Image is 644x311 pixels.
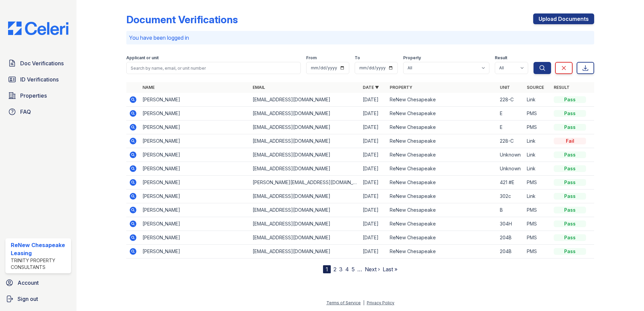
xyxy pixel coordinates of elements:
td: [EMAIL_ADDRESS][DOMAIN_NAME] [250,217,360,231]
a: Account [3,276,74,289]
td: E [497,107,524,120]
td: [EMAIL_ADDRESS][DOMAIN_NAME] [250,120,360,134]
span: Account [18,279,39,287]
td: 204B [497,245,524,258]
td: ReNew Chesapeake [387,203,497,217]
div: Pass [554,234,586,241]
a: Last » [383,266,397,273]
div: Pass [554,220,586,227]
td: 421 #E [497,176,524,189]
td: ReNew Chesapeake [387,120,497,134]
span: Doc Verifications [20,59,64,67]
td: ReNew Chesapeake [387,93,497,107]
td: [PERSON_NAME] [140,93,250,107]
td: [EMAIL_ADDRESS][DOMAIN_NAME] [250,107,360,120]
td: ReNew Chesapeake [387,107,497,120]
td: [PERSON_NAME] [140,148,250,162]
td: [PERSON_NAME][EMAIL_ADDRESS][DOMAIN_NAME] [250,176,360,189]
input: Search by name, email, or unit number [126,62,301,74]
td: [DATE] [360,203,387,217]
td: PMS [524,203,551,217]
a: 3 [339,266,343,273]
a: Doc Verifications [5,57,71,70]
a: Date ▼ [363,85,379,90]
span: ID Verifications [20,75,59,83]
td: [EMAIL_ADDRESS][DOMAIN_NAME] [250,134,360,148]
a: Next › [365,266,380,273]
td: PMS [524,231,551,245]
td: PMS [524,176,551,189]
a: Privacy Policy [367,300,394,305]
td: [PERSON_NAME] [140,203,250,217]
td: B [497,203,524,217]
p: You have been logged in [129,34,591,42]
a: Sign out [3,292,74,306]
td: Unknown [497,162,524,176]
div: | [363,300,364,305]
td: 228-C [497,134,524,148]
td: Link [524,162,551,176]
td: [EMAIL_ADDRESS][DOMAIN_NAME] [250,203,360,217]
td: [DATE] [360,107,387,120]
td: ReNew Chesapeake [387,231,497,245]
td: PMS [524,245,551,258]
a: Terms of Service [326,300,361,305]
a: Result [554,85,570,90]
span: … [357,265,362,273]
td: [DATE] [360,148,387,162]
a: 5 [352,266,355,273]
td: Unknown [497,148,524,162]
td: [PERSON_NAME] [140,134,250,148]
td: ReNew Chesapeake [387,148,497,162]
td: Link [524,93,551,107]
div: 1 [323,265,331,273]
div: Pass [554,248,586,255]
td: ReNew Chesapeake [387,189,497,203]
div: Fail [554,138,586,144]
td: ReNew Chesapeake [387,176,497,189]
td: [PERSON_NAME] [140,120,250,134]
td: [EMAIL_ADDRESS][DOMAIN_NAME] [250,162,360,176]
td: [EMAIL_ADDRESS][DOMAIN_NAME] [250,189,360,203]
td: [PERSON_NAME] [140,245,250,258]
td: [PERSON_NAME] [140,107,250,120]
div: Document Verifications [126,13,238,26]
label: To [355,55,360,61]
a: Properties [5,89,71,102]
td: 228-C [497,93,524,107]
td: [DATE] [360,189,387,203]
a: 4 [345,266,349,273]
div: Pass [554,179,586,186]
td: ReNew Chesapeake [387,245,497,258]
td: [DATE] [360,245,387,258]
td: [EMAIL_ADDRESS][DOMAIN_NAME] [250,231,360,245]
td: PMS [524,217,551,231]
span: FAQ [20,108,31,116]
td: [PERSON_NAME] [140,162,250,176]
a: Upload Documents [533,13,594,24]
td: [DATE] [360,93,387,107]
td: 204B [497,231,524,245]
label: Result [495,55,507,61]
td: Link [524,148,551,162]
a: Source [527,85,544,90]
td: PMS [524,120,551,134]
td: PMS [524,107,551,120]
td: ReNew Chesapeake [387,134,497,148]
div: Pass [554,193,586,200]
td: [PERSON_NAME] [140,217,250,231]
div: Pass [554,207,586,213]
label: Property [403,55,421,61]
a: Unit [500,85,510,90]
div: Pass [554,110,586,117]
td: [EMAIL_ADDRESS][DOMAIN_NAME] [250,93,360,107]
td: [DATE] [360,176,387,189]
div: Pass [554,96,586,103]
div: Pass [554,165,586,172]
a: Property [390,85,412,90]
td: [EMAIL_ADDRESS][DOMAIN_NAME] [250,245,360,258]
a: ID Verifications [5,73,71,86]
div: ReNew Chesapeake Leasing [11,241,68,257]
a: Name [142,85,155,90]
